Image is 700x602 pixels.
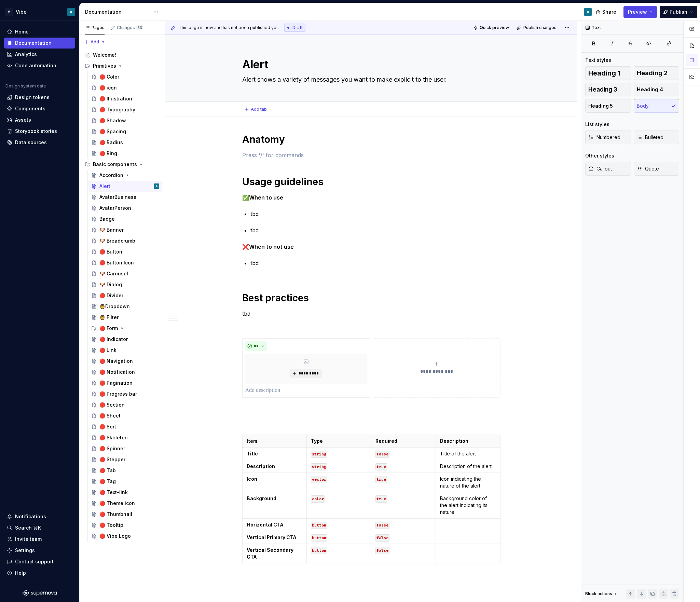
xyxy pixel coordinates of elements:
strong: Title [247,451,258,456]
span: This page is new and has not been published yet. [179,25,279,30]
div: 🐶 Dialog [99,281,122,288]
div: 🔴 Button [99,248,122,255]
a: Documentation [4,38,75,49]
code: color [311,495,325,503]
a: 🔴 Divider [88,290,162,301]
div: Pages [85,25,105,30]
a: 🐶 Carousel [88,268,162,279]
code: string [311,451,327,458]
div: V [5,8,13,16]
a: AlertA [88,181,162,192]
p: tbd [242,310,500,318]
code: button [311,547,327,554]
div: 🔴 Typography [99,106,135,113]
span: Share [602,9,616,15]
button: Notifications [4,511,75,522]
div: 🔴 Notification [99,369,135,375]
div: 🔴 Tooltip [99,522,123,529]
div: 🔴 Illustration [99,95,132,102]
span: 53 [136,25,143,30]
p: Title of the alert [440,450,496,457]
a: 🔴 Thumbnail [88,509,162,520]
div: Search ⌘K [15,524,41,531]
a: 🔴 Tooltip [88,520,162,531]
button: Contact support [4,556,75,567]
button: Numbered [585,131,631,144]
a: 🔴 Spinner [88,443,162,454]
p: tbd [250,226,500,234]
button: Bulleted [634,131,680,144]
button: VVibeA [1,4,78,19]
a: 🔴 Color [88,71,162,82]
div: List styles [585,121,609,128]
div: 🔴 Divider [99,292,123,299]
a: 🔴 Text-link [88,487,162,498]
code: true [375,495,387,503]
a: 🔴 Stepper [88,454,162,465]
div: 🔴 Radius [99,139,123,146]
a: 🔴 Skeleton [88,432,162,443]
div: 🔴 Spacing [99,128,126,135]
code: button [311,534,327,542]
span: Heading 1 [588,70,620,77]
svg: Supernova Logo [23,590,57,597]
button: Help [4,567,75,578]
div: 🐶 Banner [99,227,124,233]
a: AvatarPerson [88,203,162,214]
code: false [375,522,389,529]
div: 🔴 Tab [99,467,116,474]
div: 🔴 Thumbnail [99,511,132,518]
div: 🔴 Button Icon [99,259,134,266]
a: 🐶 Breadcrumb [88,235,162,246]
button: Heading 3 [585,83,631,96]
div: A [587,9,589,15]
div: Components [15,105,45,112]
textarea: Alert shows a variety of messages you want to make explicit to the user. [241,74,499,85]
button: Preview [623,6,657,18]
p: tbd [250,259,500,275]
div: 🔴 Form [99,325,118,332]
a: Accordion [88,170,162,181]
a: Data sources [4,137,75,148]
div: 🔴 Stepper [99,456,125,463]
a: AvatarBusiness [88,192,162,203]
div: 🔴 Sheet [99,412,121,419]
div: 🔴 Shadow [99,117,126,124]
a: 🔴 Shadow [88,115,162,126]
div: Other styles [585,152,614,159]
div: Code automation [15,62,56,69]
div: A [70,9,72,15]
div: Help [15,570,26,576]
button: Heading 5 [585,99,631,113]
a: Invite team [4,534,75,545]
div: Changes [117,25,143,30]
div: 🔴 Theme icon [99,500,135,507]
p: tbd [250,210,500,218]
span: Heading 4 [637,86,663,93]
div: 🔴 Vibe Logo [99,533,131,539]
button: Add tab [242,105,270,114]
a: Assets [4,114,75,125]
code: string [311,463,327,470]
a: 🔴 Typography [88,104,162,115]
a: Storybook stories [4,126,75,137]
a: 🧔‍♂️ Filter [88,312,162,323]
code: true [375,476,387,483]
div: Design tokens [15,94,50,101]
button: Add [82,37,108,47]
span: Publish changes [523,25,557,30]
a: 🔴 Button Icon [88,257,162,268]
span: Draft [292,25,303,30]
p: Item [247,438,303,444]
button: Publish [660,6,697,18]
div: 🔴 Tag [99,478,116,485]
a: Components [4,103,75,114]
a: 🐶 Dialog [88,279,162,290]
a: Design tokens [4,92,75,103]
h1: Usage guidelines [242,176,500,188]
button: Share [592,6,621,18]
div: 🔴 Text-link [99,489,128,496]
div: Contact support [15,558,54,565]
a: 🔴 Sheet [88,410,162,421]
